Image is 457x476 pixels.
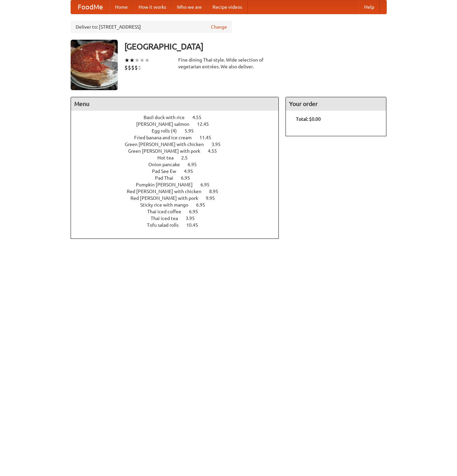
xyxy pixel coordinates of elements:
[296,116,321,122] b: Total: $0.00
[188,162,203,167] span: 6.95
[207,0,247,14] a: Recipe videos
[181,175,197,181] span: 6.95
[147,222,185,228] span: Tofu salad rolls
[197,121,216,127] span: 12.45
[211,24,227,30] a: Change
[136,182,222,187] a: Pumpkin [PERSON_NAME] 6.95
[151,216,185,221] span: Thai iced tea
[130,195,227,201] a: Red [PERSON_NAME] with pork 9.95
[128,148,207,154] span: Green [PERSON_NAME] with pork
[148,162,187,167] span: Onion pancake
[124,57,129,64] li: ★
[133,0,172,14] a: How it works
[140,57,145,64] li: ★
[71,40,118,90] img: angular.jpg
[147,209,211,214] a: Thai iced coffee 6.95
[110,0,133,14] a: Home
[206,195,222,201] span: 9.95
[184,169,200,174] span: 4.95
[134,135,224,140] a: Fried banana and ice cream 11.45
[71,97,279,111] h4: Menu
[157,155,200,160] a: Hot tea 2.5
[140,202,195,208] span: Sticky rice with mango
[152,128,206,134] a: Egg rolls (4) 5.95
[185,128,200,134] span: 5.95
[125,142,211,147] span: Green [PERSON_NAME] with chicken
[208,148,224,154] span: 4.55
[147,222,211,228] a: Tofu salad rolls 10.45
[155,175,180,181] span: Pad Thai
[144,115,214,120] a: Basil duck with rice 4.55
[155,175,202,181] a: Pad Thai 6.95
[136,121,221,127] a: [PERSON_NAME] salmon 12.45
[124,64,128,71] li: $
[124,40,387,53] h3: [GEOGRAPHIC_DATA]
[147,209,188,214] span: Thai iced coffee
[140,202,218,208] a: Sticky rice with mango 6.95
[152,169,205,174] a: Pad See Ew 4.95
[157,155,180,160] span: Hot tea
[359,0,380,14] a: Help
[71,21,232,33] div: Deliver to: [STREET_ADDRESS]
[127,189,231,194] a: Red [PERSON_NAME] with chicken 8.95
[186,216,201,221] span: 3.95
[128,64,131,71] li: $
[144,115,191,120] span: Basil duck with rice
[209,189,225,194] span: 8.95
[151,216,207,221] a: Thai iced tea 3.95
[200,182,216,187] span: 6.95
[128,148,229,154] a: Green [PERSON_NAME] with pork 4.55
[152,128,184,134] span: Egg rolls (4)
[136,121,196,127] span: [PERSON_NAME] salmon
[152,169,183,174] span: Pad See Ew
[189,209,205,214] span: 6.95
[181,155,194,160] span: 2.5
[178,57,279,70] div: Fine dining Thai-style. Wide selection of vegetarian entrées. We also deliver.
[199,135,218,140] span: 11.45
[134,135,198,140] span: Fried banana and ice cream
[129,57,135,64] li: ★
[148,162,209,167] a: Onion pancake 6.95
[192,115,208,120] span: 4.55
[135,64,138,71] li: $
[125,142,233,147] a: Green [PERSON_NAME] with chicken 3.95
[138,64,141,71] li: $
[130,195,205,201] span: Red [PERSON_NAME] with pork
[286,97,386,111] h4: Your order
[71,0,110,14] a: FoodMe
[135,57,140,64] li: ★
[127,189,208,194] span: Red [PERSON_NAME] with chicken
[186,222,205,228] span: 10.45
[145,57,150,64] li: ★
[172,0,207,14] a: Who we are
[212,142,227,147] span: 3.95
[136,182,199,187] span: Pumpkin [PERSON_NAME]
[131,64,135,71] li: $
[196,202,212,208] span: 6.95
